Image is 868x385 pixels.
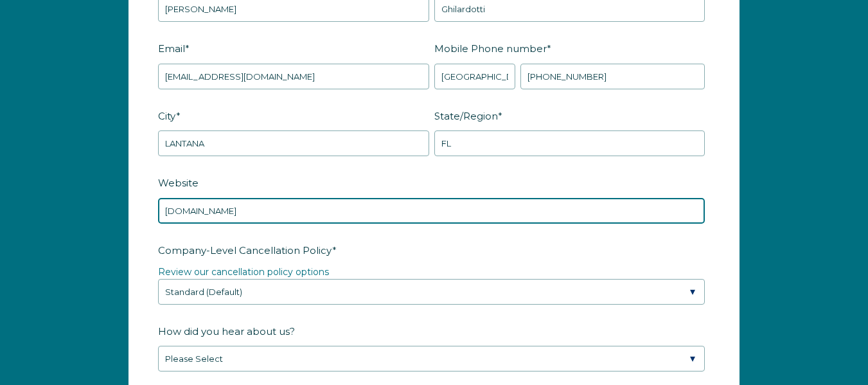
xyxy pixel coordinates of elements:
span: Website [158,173,199,193]
a: Review our cancellation policy options [158,266,329,278]
span: Email [158,39,185,58]
span: How did you hear about us? [158,321,295,341]
span: Company-Level Cancellation Policy [158,240,332,260]
span: Mobile Phone number [434,39,547,58]
span: City [158,106,176,126]
span: State/Region [434,106,498,126]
